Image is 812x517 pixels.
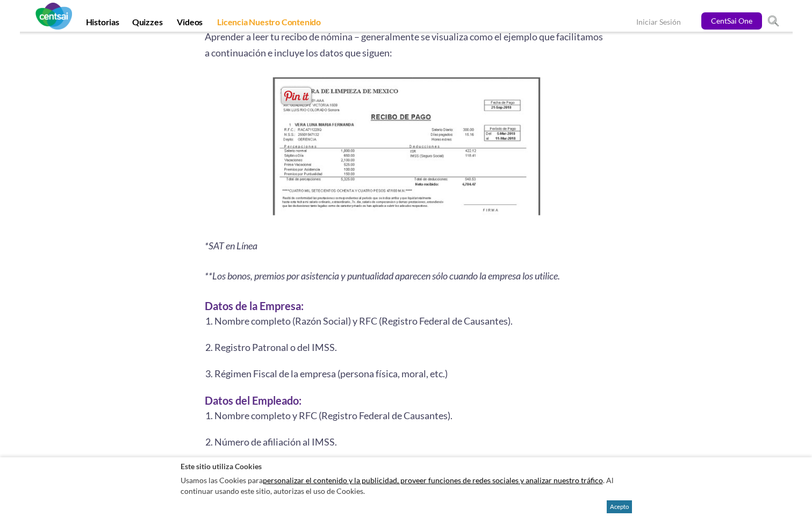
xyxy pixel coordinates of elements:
p: Aprender a leer tu recibo de nómina – generalmente se visualiza como el ejemplo que facilitamos a... [205,28,608,61]
img: CentSai [35,3,72,30]
i: **Los bonos, premios por asistencia y puntualidad aparecen sólo cuando la empresa los utilice. [205,270,560,282]
h3: Datos del Empleado: [205,392,608,408]
h3: Datos de la Empresa: [205,298,608,314]
li: Registro Patronal o del IMSS. [214,340,608,354]
a: Videos [170,17,209,32]
a: CentSai One [701,12,762,30]
li: Nombre completo y RFC (Registro Federal de Causantes). [214,408,608,422]
li: Número de afiliación al IMSS. [214,435,608,449]
a: Licencia Nuestro Contenido [211,17,327,32]
h2: Este sitio utiliza Cookies [181,461,632,471]
a: Historias [80,17,126,32]
li: Régimen Fiscal de la empresa (persona física, moral, etc.) [214,367,608,380]
li: Nombre completo (Razón Social) y RFC (Registro Federal de Causantes). [214,314,608,328]
i: *SAT en Línea [205,240,257,252]
button: Acepto [607,500,632,513]
a: Iniciar Sesión [636,17,681,28]
a: Quizzes [126,17,169,32]
p: Usamos las Cookies para . Al continuar usando este sitio, autorizas el uso de Cookies. [181,472,632,499]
